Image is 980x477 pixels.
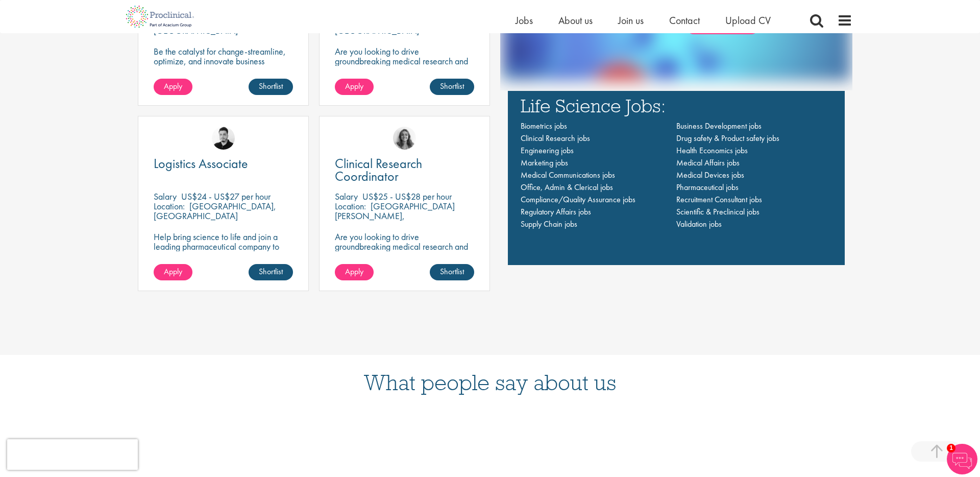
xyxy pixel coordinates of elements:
[335,200,366,212] span: Location:
[154,155,248,172] span: Logistics Associate
[521,170,615,180] a: Medical Communications jobs
[947,444,955,452] span: 1
[164,81,182,91] span: Apply
[669,14,700,27] a: Contact
[947,444,977,474] img: Chatbot
[521,182,613,193] a: Office, Admin & Clerical jobs
[362,190,452,202] p: US$25 - US$28 per hour
[154,264,192,280] a: Apply
[345,266,363,277] span: Apply
[154,232,293,280] p: Help bring science to life and join a leading pharmaceutical company to play a key role in delive...
[335,157,474,183] a: Clinical Research Coordinator
[164,266,182,277] span: Apply
[154,200,185,212] span: Location:
[154,157,293,170] a: Logistics Associate
[154,200,276,222] p: [GEOGRAPHIC_DATA], [GEOGRAPHIC_DATA]
[335,79,374,95] a: Apply
[516,14,533,27] a: Jobs
[521,120,832,230] nav: Main navigation
[521,96,832,115] h3: Life Science Jobs:
[676,194,762,205] a: Recruitment Consultant jobs
[676,121,762,131] a: Business Development jobs
[335,155,422,185] span: Clinical Research Coordinator
[7,439,138,470] iframe: reCAPTCHA
[521,219,577,229] a: Supply Chain jobs
[345,81,363,91] span: Apply
[676,206,759,217] a: Scientific & Preclinical jobs
[521,157,568,168] a: Marketing jobs
[430,79,474,95] a: Shortlist
[521,206,591,217] a: Regulatory Affairs jobs
[676,219,722,229] a: Validation jobs
[393,127,416,150] img: Jackie Cerchio
[335,264,374,280] a: Apply
[521,133,590,144] a: Clinical Research jobs
[335,200,455,231] p: [GEOGRAPHIC_DATA][PERSON_NAME], [GEOGRAPHIC_DATA]
[521,194,635,205] a: Compliance/Quality Assurance jobs
[335,232,474,280] p: Are you looking to drive groundbreaking medical research and make a real impact? Join our client ...
[725,14,771,27] a: Upload CV
[249,79,293,95] a: Shortlist
[154,46,293,85] p: Be the catalyst for change-streamline, optimize, and innovate business processes in a dynamic bio...
[558,14,593,27] a: About us
[676,157,740,168] a: Medical Affairs jobs
[154,190,177,202] span: Salary
[430,264,474,280] a: Shortlist
[249,264,293,280] a: Shortlist
[212,127,235,150] img: Anderson Maldonado
[335,190,358,202] span: Salary
[618,14,644,27] a: Join us
[335,46,474,95] p: Are you looking to drive groundbreaking medical research and make a real impact-join our client a...
[181,190,271,202] p: US$24 - US$27 per hour
[676,133,779,144] a: Drug safety & Product safety jobs
[521,121,567,131] a: Biometrics jobs
[521,145,574,156] a: Engineering jobs
[676,182,739,193] a: Pharmaceutical jobs
[154,79,192,95] a: Apply
[676,145,748,156] a: Health Economics jobs
[676,170,744,180] a: Medical Devices jobs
